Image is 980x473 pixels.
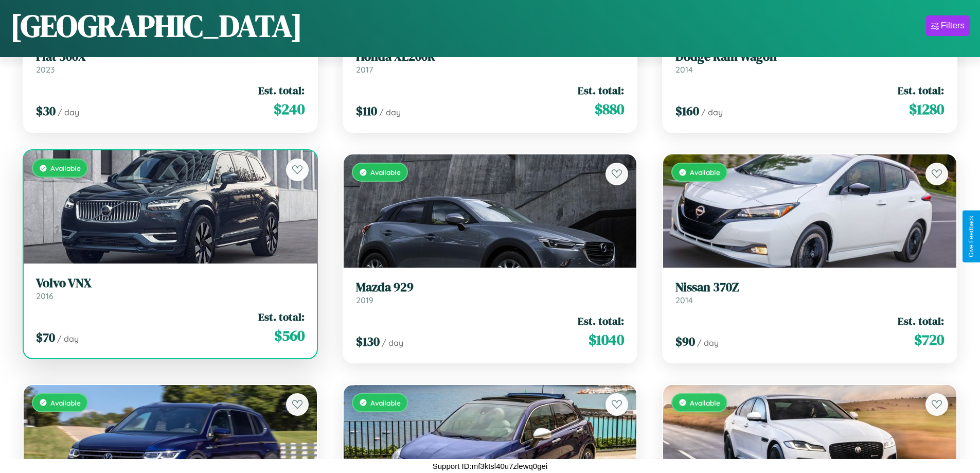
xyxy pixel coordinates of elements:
a: Volvo VNX2016 [36,276,305,301]
span: $ 30 [36,102,56,119]
span: Est. total: [578,313,624,328]
span: / day [379,107,401,117]
h1: [GEOGRAPHIC_DATA] [10,5,302,47]
span: Available [690,398,720,407]
span: Est. total: [898,313,944,328]
span: 2017 [356,64,373,75]
h3: Volvo VNX [36,276,305,291]
span: Est. total: [258,83,305,98]
span: $ 130 [356,333,380,350]
span: 2023 [36,64,55,75]
span: 2019 [356,295,373,305]
span: $ 110 [356,102,377,119]
a: Dodge Ram Wagon2014 [675,49,944,75]
span: 2016 [36,291,54,301]
span: Est. total: [898,83,944,98]
span: Available [370,168,401,177]
span: $ 880 [595,99,624,119]
span: Available [50,164,81,172]
h3: Fiat 500X [36,49,305,64]
span: $ 90 [675,333,695,350]
span: $ 560 [274,325,305,346]
span: 2014 [675,64,693,75]
div: Filters [941,21,965,31]
a: Mazda 9292019 [356,280,625,305]
span: $ 70 [36,329,55,346]
h3: Mazda 929 [356,280,625,295]
span: Est. total: [258,309,305,324]
span: Est. total: [578,83,624,98]
span: $ 240 [274,99,305,119]
h3: Honda XL200R [356,49,625,64]
span: / day [701,107,723,117]
span: / day [382,338,403,348]
span: Available [690,168,720,177]
span: Available [370,398,401,407]
span: $ 720 [914,329,944,350]
span: $ 1280 [909,99,944,119]
span: / day [58,107,79,117]
h3: Nissan 370Z [675,280,944,295]
h3: Dodge Ram Wagon [675,49,944,64]
span: $ 1040 [589,329,624,350]
button: Filters [926,15,970,36]
span: / day [57,334,79,344]
span: Available [50,398,81,407]
a: Fiat 500X2023 [36,49,305,75]
span: 2014 [675,295,693,305]
p: Support ID: mf3ktsl40u7zlewq0gei [433,459,547,473]
a: Honda XL200R2017 [356,49,625,75]
span: / day [697,338,719,348]
div: Give Feedback [968,216,975,257]
a: Nissan 370Z2014 [675,280,944,305]
span: $ 160 [675,102,699,119]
